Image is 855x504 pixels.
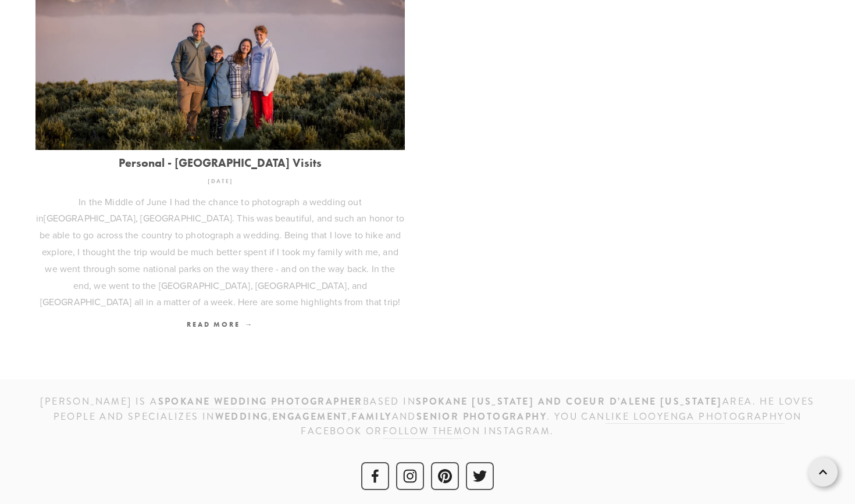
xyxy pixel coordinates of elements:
[35,194,405,311] p: In the Middle of June I had the chance to photograph a wedding out in . This was beautiful, and s...
[272,410,348,423] strong: engagement
[351,410,391,423] strong: family
[416,410,547,423] strong: senior photography
[35,156,405,169] a: Personal - [GEOGRAPHIC_DATA] Visits
[466,462,494,490] a: Twitter
[35,394,820,439] h3: [PERSON_NAME] is a based IN area. He loves people and specializes in , , and . You can on Faceboo...
[605,410,785,424] a: like Looyenga Photography
[383,424,463,439] a: follow them
[431,462,459,490] a: Pinterest
[35,316,405,333] a: Read More
[187,320,254,328] span: Read More
[361,462,389,490] a: Facebook
[158,395,363,408] strong: Spokane wedding photographer
[396,462,424,490] a: Instagram
[208,173,233,189] time: [DATE]
[215,410,269,423] strong: wedding
[158,395,363,409] a: Spokane wedding photographer
[44,212,232,224] a: [GEOGRAPHIC_DATA], [GEOGRAPHIC_DATA]
[416,395,722,408] strong: SPOKANE [US_STATE] and Coeur d’Alene [US_STATE]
